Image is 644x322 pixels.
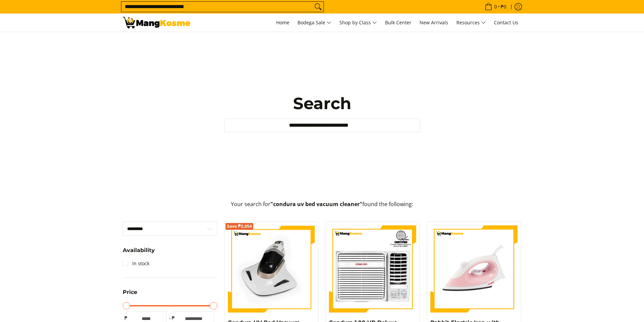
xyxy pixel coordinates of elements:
summary: Open [123,248,155,258]
button: Search [313,2,324,12]
h1: Search [224,93,420,114]
span: Contact Us [494,19,518,26]
nav: Main Menu [197,14,522,32]
img: Condura 1.00 HP Deluxe 6X Series, Window-Type Air Conditioner (Premium) [329,225,416,313]
a: Contact Us [491,14,522,32]
a: Shop by Class [336,14,380,32]
strong: "condura uv bed vacuum cleaner" [270,200,362,208]
span: • [483,3,508,10]
a: Bodega Sale [294,14,335,32]
span: 0 [493,4,498,9]
span: ₱0 [500,4,507,9]
span: Save ₱2,854 [227,224,252,228]
span: Bulk Center [385,19,411,26]
span: Price [123,290,137,295]
a: In stock [123,258,149,269]
span: ₱ [123,315,129,321]
img: Search: 15 results found for &quot;condura uv bed vacuum cleaner&quot; | Mang Kosme [123,17,190,28]
a: Home [273,14,293,32]
img: Condura UV Bed Vacuum Cleaner (Class A) [228,225,315,313]
a: Resources [453,14,489,32]
summary: Open [123,290,137,300]
span: Home [276,19,289,26]
span: ₱ [170,315,177,321]
span: New Arrivals [420,19,448,26]
a: New Arrivals [416,14,452,32]
p: Your search for found the following: [123,200,522,215]
span: Availability [123,248,155,253]
a: Bulk Center [382,14,415,32]
span: Resources [456,19,486,27]
span: Shop by Class [339,19,377,27]
img: https://mangkosme.com/products/rabbit-eletric-iron-with-steamer-5188a-class-a [430,225,518,313]
span: Bodega Sale [297,19,331,27]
